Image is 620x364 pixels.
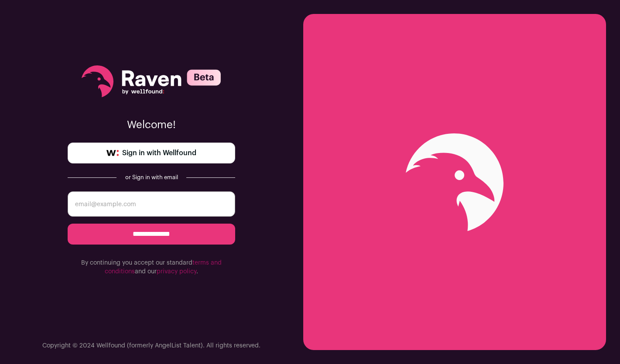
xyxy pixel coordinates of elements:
input: email@example.com [68,191,235,217]
img: wellfound-symbol-flush-black-fb3c872781a75f747ccb3a119075da62bfe97bd399995f84a933054e44a575c4.png [106,150,119,156]
a: privacy policy [157,269,196,275]
p: Copyright © 2024 Wellfound (formerly AngelList Talent). All rights reserved. [42,341,260,350]
p: By continuing you accept our standard and our . [68,259,235,276]
a: Sign in with Wellfound [68,143,235,163]
span: Sign in with Wellfound [122,148,196,158]
div: or Sign in with email [123,174,179,181]
p: Welcome! [68,118,235,132]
